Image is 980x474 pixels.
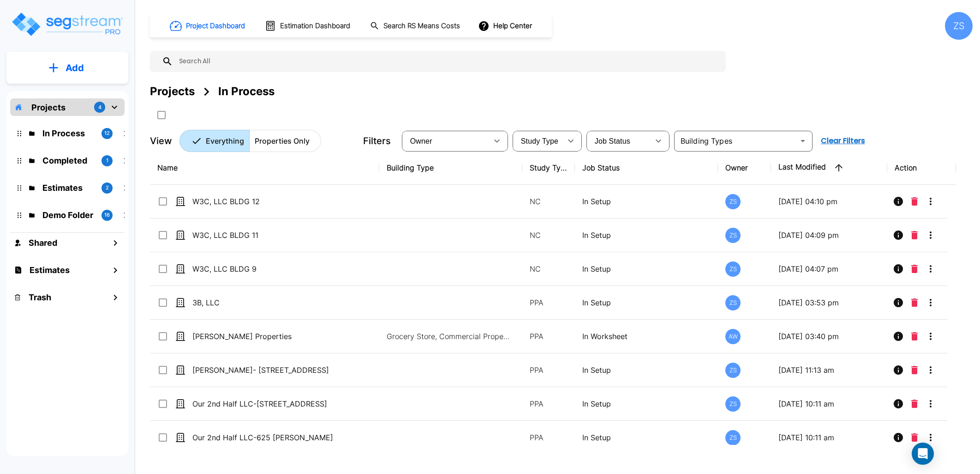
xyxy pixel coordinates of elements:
div: In Process [218,83,275,100]
p: In Setup [582,196,711,207]
button: Add [6,55,128,81]
button: Delete [908,395,921,413]
div: ZS [725,228,741,243]
p: W3C, LLC BLDG 11 [192,230,346,241]
button: More-Options [921,293,940,312]
p: NC [530,230,568,241]
img: Logo [11,11,124,37]
h1: Estimates [30,264,70,276]
p: Properties Only [255,135,310,146]
div: ZS [945,12,973,40]
p: Projects [31,101,66,114]
h1: Shared [29,237,57,249]
p: PPA [530,398,568,409]
span: Job Status [595,137,630,145]
p: [DATE] 03:40 pm [778,331,880,342]
th: Study Type [522,151,575,185]
button: Search RS Means Costs [366,17,465,35]
button: Delete [908,361,921,379]
button: More-Options [921,260,940,278]
p: [DATE] 03:53 pm [778,297,880,308]
p: In Setup [582,398,711,409]
p: [DATE] 11:13 am [778,365,880,376]
p: PPA [530,331,568,342]
h1: Search RS Means Costs [383,21,460,31]
input: Search All [173,51,721,72]
div: ZS [725,430,741,445]
button: More-Options [921,395,940,413]
span: Owner [410,137,432,145]
button: More-Options [921,327,940,346]
div: Select [514,128,562,154]
button: Estimation Dashboard [261,16,355,36]
th: Last Modified [771,151,887,185]
p: W3C, LLC BLDG 9 [192,263,346,274]
p: Demo Folder [42,209,94,221]
p: 16 [104,211,110,219]
p: In Setup [582,365,711,376]
p: 2 [106,184,109,192]
input: Building Types [677,134,795,147]
div: ZS [725,295,741,310]
button: Delete [908,293,921,312]
p: W3C, LLC BLDG 12 [192,196,346,207]
p: PPA [530,432,568,443]
div: Select [404,128,488,154]
div: Select [588,128,649,154]
th: Name [150,151,379,185]
button: Properties Only [249,130,321,152]
button: SelectAll [152,106,171,124]
button: Info [889,428,908,447]
p: In Worksheet [582,331,711,342]
button: Info [889,327,908,346]
button: Info [889,226,908,244]
p: NC [530,196,568,207]
p: Filters [363,134,391,148]
p: PPA [530,365,568,376]
p: Completed [42,154,94,167]
p: [DATE] 04:10 pm [778,196,880,207]
p: In Setup [582,432,711,443]
button: Info [889,293,908,312]
p: Estimates [42,182,94,194]
button: Info [889,260,908,278]
p: In Process [42,127,94,140]
p: [DATE] 10:11 am [778,432,880,443]
button: More-Options [921,428,940,447]
h1: Trash [29,291,51,304]
button: Delete [908,192,921,211]
div: Open Intercom Messenger [912,443,934,465]
span: Study Type [521,137,558,145]
div: ZS [725,194,741,209]
div: AW [725,329,741,344]
p: Our 2nd Half LLC-625 [PERSON_NAME] [192,432,346,443]
p: PPA [530,297,568,308]
p: 1 [106,157,108,164]
p: [DATE] 04:09 pm [778,230,880,241]
p: [PERSON_NAME]- [STREET_ADDRESS] [192,365,346,376]
button: Info [889,192,908,211]
button: Project Dashboard [166,16,250,36]
p: 4 [98,103,102,111]
th: Owner [718,151,771,185]
div: ZS [725,261,741,277]
button: Delete [908,428,921,447]
div: ZS [725,363,741,378]
p: 3B, LLC [192,297,346,308]
button: Info [889,395,908,413]
p: Everything [206,135,244,146]
p: Grocery Store, Commercial Property Site [387,331,511,342]
button: Delete [908,327,921,346]
p: 12 [104,129,110,137]
h1: Estimation Dashboard [280,21,350,31]
div: Projects [150,83,195,100]
p: In Setup [582,297,711,308]
button: Everything [179,130,250,152]
button: Open [796,134,809,147]
button: More-Options [921,192,940,211]
th: Job Status [575,151,718,185]
p: View [150,134,172,148]
button: More-Options [921,361,940,379]
p: Add [66,61,84,75]
p: Our 2nd Half LLC-[STREET_ADDRESS] [192,398,346,409]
